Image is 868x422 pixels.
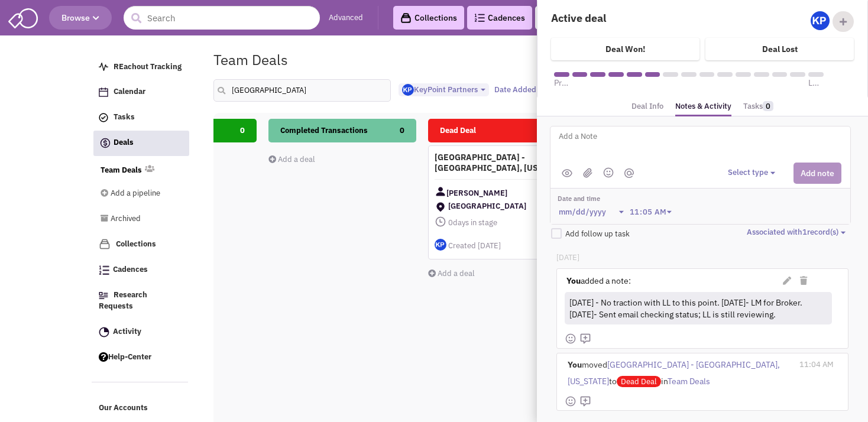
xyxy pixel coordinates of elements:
[565,333,576,345] img: face-smile.png
[400,12,412,24] img: icon-collection-lavender-black.svg
[763,101,773,111] span: 0
[268,154,315,164] a: Add a deal
[99,113,108,122] img: icon-tasks.png
[494,85,536,95] span: Date Added
[565,395,576,407] img: face-smile.png
[448,202,555,210] span: [GEOGRAPHIC_DATA]
[402,85,478,95] span: KeyPoint Partners
[99,136,111,150] img: icon-deals.svg
[467,6,532,30] a: Cadences
[101,183,173,205] a: Add a pipeline
[213,52,288,67] h1: Team Deals
[93,131,189,156] a: Deals
[800,277,807,285] i: Delete Note
[393,6,464,30] a: Collections
[99,265,109,275] img: Cadences_logo.png
[603,167,614,178] img: emoji.png
[99,292,108,299] img: Research.png
[240,119,245,142] span: 0
[93,106,189,129] a: Tasks
[329,12,363,24] a: Advanced
[568,359,780,387] span: [GEOGRAPHIC_DATA] - [GEOGRAPHIC_DATA], [US_STATE]
[101,208,173,231] a: Archived
[566,275,631,287] label: added a note:
[93,81,189,103] a: Calendar
[579,333,591,345] img: mdi_comment-add-outline.png
[783,277,791,285] i: Edit Note
[116,239,156,249] span: Collections
[448,241,501,251] span: Created [DATE]
[114,112,135,122] span: Tasks
[579,395,591,407] img: mdi_comment-add-outline.png
[762,44,798,54] h4: Deal Lost
[49,6,112,30] button: Browse
[624,168,634,178] img: mantion.png
[93,56,189,79] a: REachout Tracking
[554,77,569,89] span: Prospective Sites
[474,14,485,22] img: Cadences_logo.png
[113,326,141,336] span: Activity
[605,44,645,54] h4: Deal Won!
[428,268,475,278] a: Add a deal
[808,77,824,89] span: Lease executed
[61,12,99,23] span: Browse
[568,359,582,370] b: You
[799,359,834,369] span: 11:04 AM
[93,321,189,343] a: Activity
[446,186,507,200] span: [PERSON_NAME]
[728,167,779,178] button: Select type
[99,290,147,311] span: Research Requests
[491,83,549,96] button: Date Added
[675,98,731,117] a: Notes & Activity
[448,218,453,228] span: 0
[435,216,446,228] img: icon-daysinstage.png
[213,79,391,102] input: Search deals
[802,227,807,237] span: 1
[93,346,189,369] a: Help-Center
[93,233,189,256] a: Collections
[93,259,189,281] a: Cadences
[617,376,661,387] span: Dead Deal
[811,11,830,30] img: Gp5tB00MpEGTGSMiAkF79g.png
[93,284,189,318] a: Research Requests
[565,229,630,239] span: Add follow up task
[562,169,572,177] img: public.png
[435,152,569,173] h4: [GEOGRAPHIC_DATA] - [GEOGRAPHIC_DATA], [US_STATE]
[280,125,368,135] span: Completed Transactions
[583,168,592,178] img: (jpg,png,gif,doc,docx,xls,xlsx,pdf,txt)
[402,84,414,96] img: Gp5tB00MpEGTGSMiAkF79g.png
[668,376,710,387] span: Team Deals
[399,83,489,97] button: KeyPoint Partners
[99,403,148,413] span: Our Accounts
[113,265,148,275] span: Cadences
[93,397,189,420] a: Our Accounts
[558,194,677,204] label: Date and time
[631,98,663,115] a: Deal Info
[747,227,849,238] button: Associated with1record(s)
[124,6,320,30] input: Search
[833,11,854,32] div: Add Collaborator
[440,125,476,135] span: Dead Deal
[435,186,446,197] img: Contact Image
[743,98,773,115] a: Tasks
[567,294,827,323] div: [DATE] - No traction with LL to this point. [DATE]- LM for Broker. [DATE]- Sent email checking st...
[99,87,108,97] img: Calendar.png
[435,201,446,213] img: ShoppingCenter
[99,327,109,337] img: Activity.png
[99,238,111,250] img: icon-collection-lavender.png
[101,165,142,176] a: Team Deals
[114,61,182,72] span: REachout Tracking
[556,252,848,264] p: [DATE]
[551,11,695,25] h4: Active deal
[566,275,581,286] strong: You
[565,353,794,392] div: moved to in
[8,6,38,28] img: SmartAdmin
[99,352,108,362] img: help.png
[400,119,404,142] span: 0
[435,215,569,230] span: days in stage
[114,87,145,97] span: Calendar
